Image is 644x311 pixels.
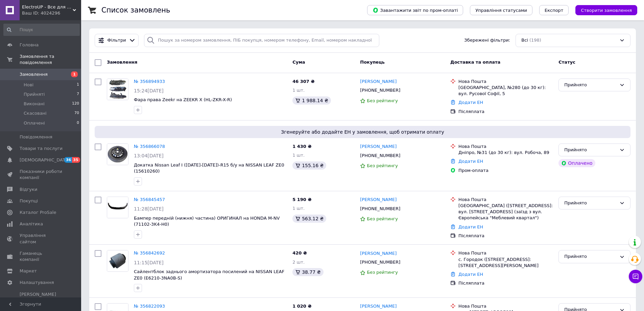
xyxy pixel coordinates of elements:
a: Сайлентблок заднього амортизатора посилений на NISSAN LEAF ZE0 (E6210-3NA0B-S) [134,269,284,281]
div: Прийнято [564,253,617,260]
a: Бампер передній (нижня) частина) ОРИГИНАЛ на HONDA M-NV (71102-3K4-H0) [134,216,280,227]
a: Фара права Zeekr на ZEEKR X (HL-ZKR-X-R) [134,97,232,102]
span: 0 [77,120,79,126]
div: [PHONE_NUMBER] [359,151,402,160]
img: Фото товару [107,144,128,165]
span: 1 шт. [292,206,305,211]
span: Скасовані [24,110,47,116]
span: 11:28[DATE] [134,206,164,212]
span: Покупець [360,60,385,65]
span: Без рейтингу [367,216,398,221]
div: 563.12 ₴ [292,215,326,223]
a: Додати ЕН [458,159,483,164]
span: Повідомлення [20,134,52,140]
span: Статус [558,60,575,65]
span: 120 [72,101,79,107]
span: 1 430 ₴ [292,144,311,149]
span: 13:04[DATE] [134,153,164,158]
a: Фото товару [107,79,128,100]
a: Докатка Nissan Leaf I ([DATE]-[DATE])-R15 б/у на NISSAN LEAF ZE0 (15610260) [134,162,284,174]
div: Післяплата [458,109,553,115]
span: Каталог ProSale [20,209,56,216]
div: Ваш ID: 4024296 [22,10,81,16]
span: Без рейтингу [367,270,398,275]
div: Післяплата [458,280,553,286]
button: Експорт [539,5,569,15]
span: Без рейтингу [367,98,398,103]
span: Створити замовлення [581,8,632,13]
div: Дніпро, №31 (до 30 кг): вул. Робоча, 89 [458,150,553,156]
a: № 356822093 [134,304,165,309]
div: Нова Пошта [458,197,553,203]
span: Відгуки [20,186,37,193]
span: Експорт [545,8,564,13]
button: Чат з покупцем [629,270,642,283]
span: 70 [74,110,79,116]
span: 1 шт. [292,153,305,158]
div: 1 988.14 ₴ [292,96,331,105]
span: Фільтри [108,37,126,44]
div: 38.77 ₴ [292,268,323,276]
span: 11:15[DATE] [134,260,164,265]
span: Показники роботи компанії [20,169,63,181]
a: № 356845457 [134,197,165,202]
a: Додати ЕН [458,100,483,105]
div: [GEOGRAPHIC_DATA], №280 (до 30 кг): вул. Русової Софії, 5 [458,85,553,97]
div: [PHONE_NUMBER] [359,86,402,95]
a: Фото товару [107,143,128,165]
span: Без рейтингу [367,163,398,168]
h1: Список замовлень [101,6,170,14]
span: Гаманець компанії [20,250,63,263]
span: 36 [64,157,72,163]
div: 155.16 ₴ [292,161,326,170]
div: Нова Пошта [458,303,553,309]
span: 420 ₴ [292,250,307,256]
a: № 356842692 [134,250,165,256]
div: [GEOGRAPHIC_DATA] ([STREET_ADDRESS]: вул. [STREET_ADDRESS] (заїзд з вул. Європейська "Меблевий кв... [458,203,553,221]
span: Всі [521,37,528,44]
a: Фото товару [107,197,128,218]
span: Замовлення [107,60,137,65]
span: Замовлення [20,71,48,77]
span: 1 020 ₴ [292,304,311,309]
span: Управління статусами [475,8,527,13]
div: Прийнято [564,82,617,89]
span: (198) [529,38,541,43]
span: Аналітика [20,221,43,227]
button: Створити замовлення [575,5,637,15]
img: Фото товару [107,250,128,271]
div: [PHONE_NUMBER] [359,204,402,213]
div: Нова Пошта [458,250,553,256]
span: 46 307 ₴ [292,79,314,84]
a: № 356894933 [134,79,165,84]
span: Згенеруйте або додайте ЕН у замовлення, щоб отримати оплату [97,129,628,135]
a: Фото товару [107,250,128,272]
a: [PERSON_NAME] [360,250,397,257]
a: Створити замовлення [569,7,637,13]
span: 15:24[DATE] [134,88,164,93]
span: 1 [77,82,79,88]
div: Прийнято [564,147,617,154]
span: Управління сайтом [20,232,63,245]
span: Доставка та оплата [450,60,500,65]
span: Маркет [20,268,37,274]
span: Головна [20,42,39,48]
span: Нові [24,82,33,88]
span: 2 шт. [292,260,305,265]
span: Збережені фільтри: [464,37,510,44]
span: Налаштування [20,280,54,286]
span: Завантажити звіт по пром-оплаті [373,7,458,13]
div: Післяплата [458,233,553,239]
span: Покупці [20,198,38,204]
input: Пошук за номером замовлення, ПІБ покупця, номером телефону, Email, номером накладної [144,34,379,47]
div: Нова Пошта [458,143,553,150]
span: ElectroUP - Все для електромобілів [22,4,73,10]
span: 1 [71,71,78,77]
span: Прийняті [24,91,45,97]
div: Оплачено [558,159,595,167]
a: Додати ЕН [458,272,483,277]
span: 1 шт. [292,88,305,93]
